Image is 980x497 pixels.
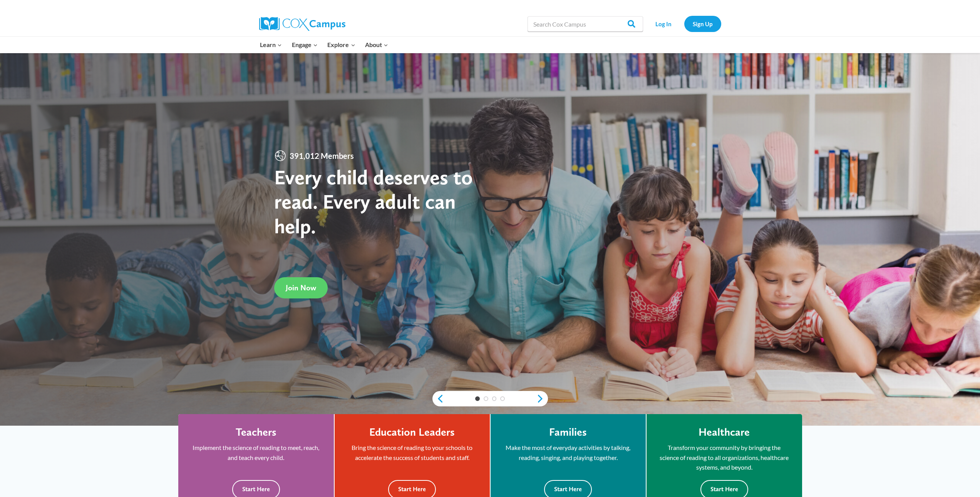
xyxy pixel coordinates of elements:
nav: Secondary Navigation [647,16,721,32]
a: Log In [647,16,680,32]
p: Bring the science of reading to your schools to accelerate the success of students and staff. [346,443,478,462]
span: Learn [260,40,282,50]
h4: Education Leaders [369,426,455,439]
a: 1 [475,396,480,401]
a: 2 [484,396,488,401]
p: Implement the science of reading to meet, reach, and teach every child. [190,443,322,462]
span: 391,012 Members [286,150,357,162]
p: Make the most of everyday activities by talking, reading, singing, and playing together. [502,443,634,462]
input: Search Cox Campus [528,16,643,32]
a: previous [432,394,444,403]
a: 3 [492,396,497,401]
nav: Primary Navigation [255,37,393,53]
span: Engage [292,40,318,50]
strong: Every child deserves to read. Every adult can help. [274,165,473,238]
a: Join Now [274,277,328,298]
img: Cox Campus [259,17,345,31]
div: content slider buttons [432,391,548,406]
span: Join Now [286,283,316,292]
p: Transform your community by bringing the science of reading to all organizations, healthcare syst... [658,443,791,472]
a: 4 [500,396,505,401]
span: About [365,40,388,50]
span: Explore [327,40,355,50]
h4: Teachers [236,426,276,439]
h4: Healthcare [699,426,750,439]
a: Sign Up [684,16,721,32]
a: next [536,394,548,403]
h4: Families [549,426,587,439]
